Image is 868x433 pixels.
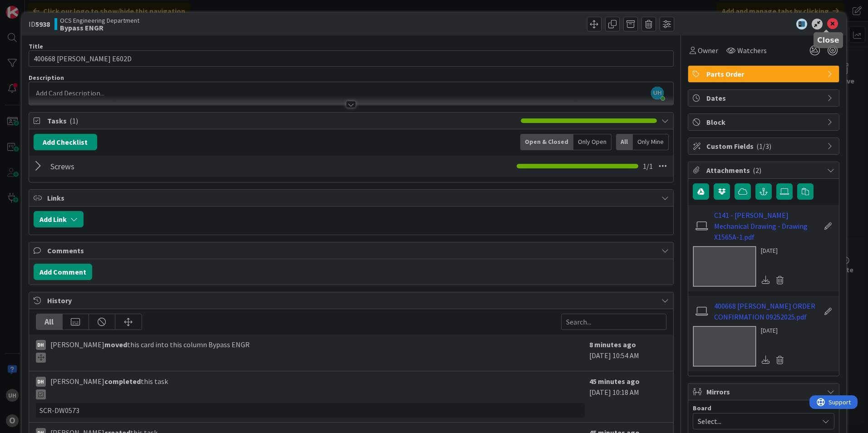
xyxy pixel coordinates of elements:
[561,314,666,330] input: Search...
[50,339,250,363] span: [PERSON_NAME] this card into this column Bypass ENGR
[47,295,657,306] span: History
[34,264,92,280] button: Add Comment
[706,141,823,152] span: Custom Fields
[633,134,669,150] div: Only Mine
[698,415,814,428] span: Select...
[693,405,711,411] span: Board
[104,377,141,386] b: completed
[36,314,63,330] div: All
[714,210,819,242] a: C141 - [PERSON_NAME] Mechanical Drawing - Drawing X1565A-1.pdf
[69,116,78,125] span: ( 1 )
[753,166,761,175] span: ( 2 )
[643,161,653,172] span: 1 / 1
[47,115,516,126] span: Tasks
[47,245,657,256] span: Comments
[47,192,657,203] span: Links
[29,19,50,30] span: ID
[589,376,666,418] div: [DATE] 10:18 AM
[19,1,41,12] span: Support
[756,142,771,151] span: ( 1/3 )
[573,134,612,150] div: Only Open
[29,50,674,67] input: type card name here...
[737,45,767,56] span: Watchers
[29,74,64,82] span: Description
[50,376,168,399] span: [PERSON_NAME] this task
[589,377,640,386] b: 45 minutes ago
[589,340,636,349] b: 8 minutes ago
[520,134,573,150] div: Open & Closed
[817,36,839,44] h5: Close
[60,24,139,31] b: Bypass ENGR
[706,69,823,79] span: Parts Order
[36,340,46,350] div: DH
[36,403,585,418] div: SCR-DW0573
[761,246,787,256] div: [DATE]
[616,134,633,150] div: All
[34,134,97,150] button: Add Checklist
[706,386,823,397] span: Mirrors
[104,340,127,349] b: moved
[60,17,139,24] span: OCS Engineering Department
[698,45,718,56] span: Owner
[761,326,787,335] div: [DATE]
[714,300,819,322] a: 400668 [PERSON_NAME] ORDER CONFIRMATION 09252025.pdf
[761,354,771,366] div: Download
[47,158,252,174] input: Add Checklist...
[29,42,43,50] label: Title
[761,274,771,286] div: Download
[706,117,823,128] span: Block
[35,20,50,29] b: 5938
[34,211,84,227] button: Add Link
[651,87,664,99] span: UH
[706,165,823,176] span: Attachments
[589,339,666,366] div: [DATE] 10:54 AM
[706,93,823,103] span: Dates
[36,377,46,387] div: DH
